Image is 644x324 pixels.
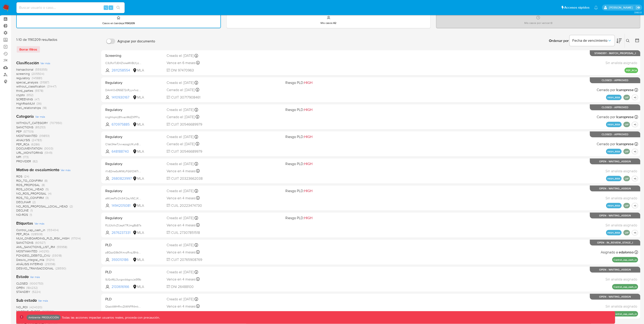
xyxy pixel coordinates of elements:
a: Salir [636,5,641,10]
p: leidy.martinez@mercadolibre.com.co [609,5,634,10]
p: Todas las acciones impactan usuarios reales, proceda con precaución. [61,315,160,320]
span: ⌥ [104,5,108,10]
span: s [110,5,112,10]
a: Notificaciones [594,6,598,9]
input: Buscar usuario o caso... [16,5,125,11]
span: 3.160.0 [634,11,642,14]
button: search-icon [114,5,123,11]
span: Accesos rápidos [564,5,590,10]
p: Ambiente: PRODUCCIÓN [28,317,59,318]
